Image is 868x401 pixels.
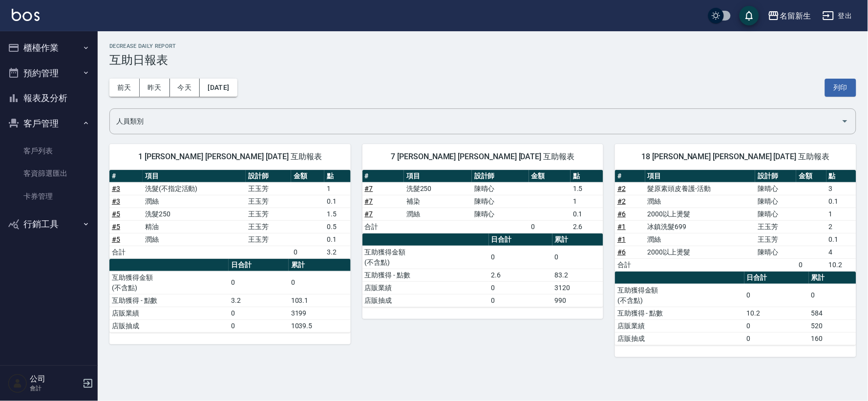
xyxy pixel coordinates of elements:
td: 洗髮250 [143,208,246,220]
th: 金額 [291,170,324,183]
td: 0.1 [826,195,856,208]
td: 584 [809,307,856,319]
button: 前天 [109,79,140,97]
td: 2.6 [489,269,552,281]
button: 列印 [825,79,856,97]
button: 名留新生 [764,6,815,26]
td: 潤絲 [143,195,246,208]
td: 990 [552,294,604,307]
td: 互助獲得金額 (不含點) [615,284,744,307]
td: 洗髮250 [404,182,472,195]
td: 王玉芳 [246,182,291,195]
a: #5 [112,235,120,243]
input: 人員名稱 [114,113,837,130]
td: 互助獲得金額 (不含點) [362,246,489,269]
td: 潤絲 [645,195,756,208]
td: 10.2 [826,258,856,271]
td: 陳晴心 [755,208,796,220]
td: 王玉芳 [246,220,291,233]
a: 卡券管理 [4,185,94,208]
td: 0 [796,258,826,271]
th: 日合計 [229,259,288,272]
td: 0.1 [324,233,351,246]
th: 項目 [143,170,246,183]
td: 0 [809,284,856,307]
td: 0 [229,271,288,294]
a: #1 [617,235,626,243]
td: 互助獲得 - 點數 [615,307,744,319]
th: 日合計 [744,272,809,284]
td: 0 [744,284,809,307]
button: 報表及分析 [4,85,94,111]
td: 1.5 [324,208,351,220]
td: 0 [529,220,571,233]
th: 累計 [552,233,604,246]
button: 今天 [170,79,200,97]
table: a dense table [109,259,351,333]
a: #1 [617,223,626,231]
button: 行銷工具 [4,211,94,237]
img: Logo [12,9,40,21]
td: 0 [744,332,809,345]
td: 合計 [109,246,143,258]
td: 潤絲 [645,233,756,246]
td: 520 [809,319,856,332]
table: a dense table [362,233,604,307]
td: 合計 [615,258,645,271]
span: 18 [PERSON_NAME] [PERSON_NAME] [DATE] 互助報表 [627,152,845,162]
button: 登出 [819,7,856,25]
td: 1.5 [571,182,603,195]
td: 店販業績 [615,319,744,332]
button: 客戶管理 [4,111,94,136]
td: 3.2 [229,294,288,307]
td: 陳晴心 [472,195,529,208]
td: 精油 [143,220,246,233]
td: 互助獲得金額 (不含點) [109,271,229,294]
td: 補染 [404,195,472,208]
a: #7 [365,185,373,192]
td: 3199 [289,307,351,319]
td: 王玉芳 [246,195,291,208]
a: #6 [617,210,626,218]
td: 店販業績 [362,281,489,294]
td: 160 [809,332,856,345]
th: 設計師 [472,170,529,183]
td: 店販抽成 [109,319,229,332]
span: 1 [PERSON_NAME] [PERSON_NAME] [DATE] 互助報表 [121,152,339,162]
td: 潤絲 [404,208,472,220]
td: 0 [291,246,324,258]
th: # [109,170,143,183]
a: #7 [365,210,373,218]
button: [DATE] [200,79,237,97]
td: 4 [826,246,856,258]
td: 2.6 [571,220,603,233]
td: 互助獲得 - 點數 [109,294,229,307]
a: #5 [112,223,120,231]
div: 名留新生 [780,10,811,22]
td: 10.2 [744,307,809,319]
th: # [362,170,404,183]
td: 2 [826,220,856,233]
th: 點 [826,170,856,183]
a: #3 [112,185,120,192]
td: 0 [229,307,288,319]
table: a dense table [615,272,856,345]
td: 0 [229,319,288,332]
td: 店販抽成 [615,332,744,345]
a: 客戶列表 [4,140,94,162]
td: 0 [289,271,351,294]
th: 日合計 [489,233,552,246]
a: #5 [112,210,120,218]
td: 陳晴心 [755,246,796,258]
td: 王玉芳 [246,208,291,220]
a: #2 [617,185,626,192]
td: 陳晴心 [755,195,796,208]
td: 3.2 [324,246,351,258]
th: # [615,170,645,183]
td: 陳晴心 [755,182,796,195]
h3: 互助日報表 [109,53,856,67]
td: 3120 [552,281,604,294]
td: 0 [744,319,809,332]
td: 0.1 [571,208,603,220]
td: 合計 [362,220,404,233]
